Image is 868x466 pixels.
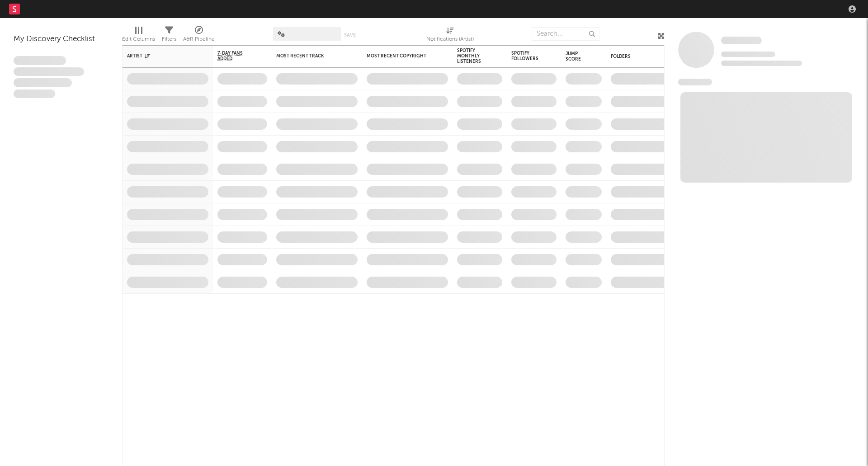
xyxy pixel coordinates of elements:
span: Lorem ipsum dolor [14,56,66,65]
input: Search... [532,27,599,41]
span: Praesent ac interdum [14,78,72,87]
button: Save [344,33,356,38]
div: Spotify Monthly Listeners [457,48,489,64]
span: 0 fans last week [721,61,802,66]
div: Artist [127,53,195,59]
span: Integer aliquet in purus et [14,67,84,76]
div: Notifications (Artist) [426,23,474,49]
a: Some Artist [721,36,762,45]
span: Tracking Since: [DATE] [721,52,775,57]
div: Filters [162,34,176,45]
div: My Discovery Checklist [14,34,108,45]
div: A&R Pipeline [183,34,215,45]
div: Jump Score [566,51,588,62]
span: Aliquam viverra [14,89,55,99]
div: Filters [162,23,176,49]
span: Some Artist [721,37,762,44]
div: Spotify Followers [511,51,543,61]
div: Folders [611,54,679,59]
div: Most Recent Copyright [367,53,434,59]
div: Edit Columns [122,23,155,49]
div: Notifications (Artist) [426,34,474,45]
div: Most Recent Track [276,53,344,59]
span: News Feed [678,79,712,85]
div: A&R Pipeline [183,23,215,49]
span: 7-Day Fans Added [217,51,254,61]
div: Edit Columns [122,34,155,45]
